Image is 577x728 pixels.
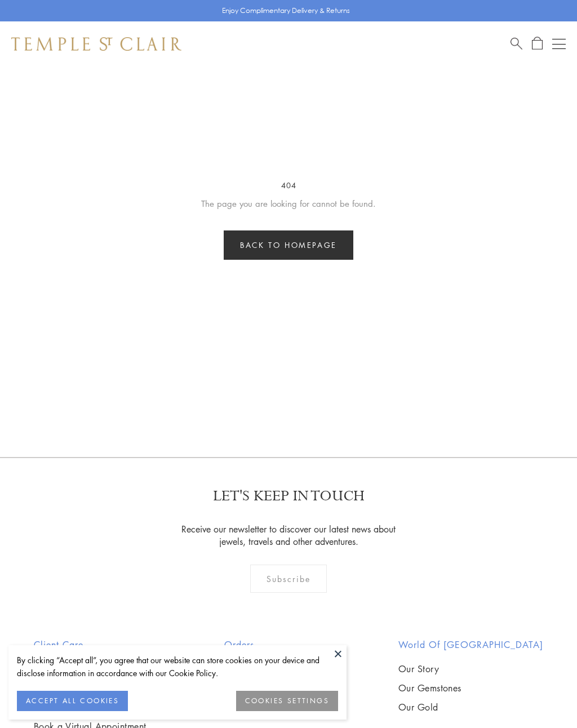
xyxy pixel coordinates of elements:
[521,675,566,717] iframe: Gorgias live chat messenger
[224,230,353,260] a: Back to homepage
[28,179,549,191] h3: 404
[398,663,543,675] a: Our Story
[398,682,543,694] a: Our Gemstones
[175,523,403,548] p: Receive our newsletter to discover our latest news about jewels, travels and other adventures.
[28,197,549,211] p: The page you are looking for cannot be found.
[222,5,350,16] p: Enjoy Complimentary Delivery & Returns
[552,37,566,51] button: Open navigation
[11,37,181,51] img: Temple St. Clair
[398,701,543,713] a: Our Gold
[213,486,365,506] p: LET'S KEEP IN TOUCH
[511,37,522,51] a: Search
[224,638,329,651] h2: Orders
[398,638,543,651] h2: World of [GEOGRAPHIC_DATA]
[17,654,338,680] div: By clicking “Accept all”, you agree that our website can store cookies on your device and disclos...
[532,37,543,51] a: Open Shopping Bag
[236,691,338,711] button: COOKIES SETTINGS
[250,565,327,593] div: Subscribe
[17,691,128,711] button: ACCEPT ALL COOKIES
[34,638,155,651] h2: Client Care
